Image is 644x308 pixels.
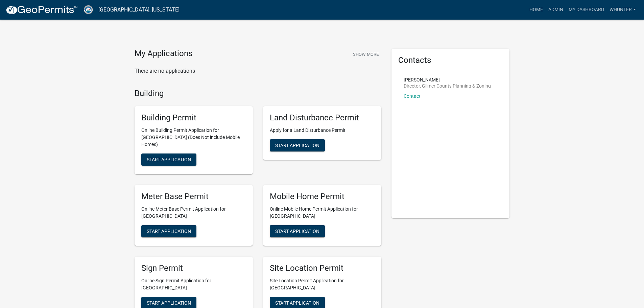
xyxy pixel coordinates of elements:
a: My Dashboard [566,3,607,16]
a: Contact [404,93,421,99]
p: Site Location Permit Application for [GEOGRAPHIC_DATA] [270,277,375,291]
a: whunter [607,3,639,16]
h4: Building [135,89,381,98]
h4: My Applications [135,49,192,59]
a: Admin [546,3,566,16]
button: Start Application [141,153,196,166]
p: Director, Gilmer County Planning & Zoning [404,84,491,88]
span: Start Application [147,228,191,234]
button: Show More [350,49,381,60]
h5: Site Location Permit [270,263,375,273]
p: Apply for a Land Disturbance Permit [270,127,375,134]
span: Start Application [275,300,319,305]
h5: Contacts [398,55,503,65]
button: Start Application [270,225,325,237]
p: There are no applications [135,67,381,75]
h5: Sign Permit [141,263,246,273]
p: Online Mobile Home Permit Application for [GEOGRAPHIC_DATA] [270,206,375,220]
h5: Land Disturbance Permit [270,113,375,123]
a: Home [527,3,546,16]
p: Online Meter Base Permit Application for [GEOGRAPHIC_DATA] [141,206,246,220]
h5: Mobile Home Permit [270,192,375,202]
span: Start Application [275,143,319,148]
a: [GEOGRAPHIC_DATA], [US_STATE] [98,4,180,16]
p: [PERSON_NAME] [404,77,491,82]
button: Start Application [270,139,325,151]
span: Start Application [147,157,191,162]
span: Start Application [147,300,191,305]
button: Start Application [141,225,196,237]
img: Gilmer County, Georgia [83,5,93,14]
h5: Building Permit [141,113,246,123]
span: Start Application [275,228,319,234]
p: Online Sign Permit Application for [GEOGRAPHIC_DATA] [141,277,246,291]
p: Online Building Permit Application for [GEOGRAPHIC_DATA] (Does Not include Mobile Homes) [141,127,246,148]
h5: Meter Base Permit [141,192,246,202]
